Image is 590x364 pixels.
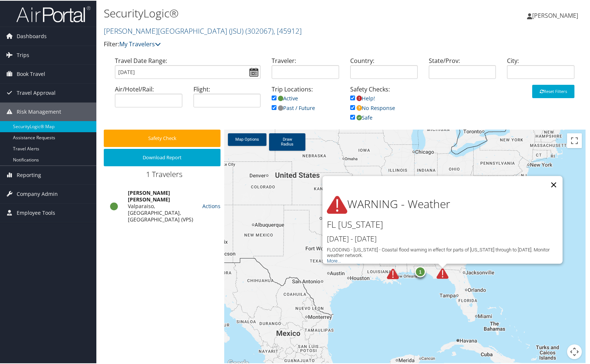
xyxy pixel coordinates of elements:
[104,168,224,183] div: 1 Travelers
[17,45,29,64] span: Trips
[269,133,305,150] a: Draw Radius
[104,39,425,49] p: Filter:
[423,56,502,84] div: State/Prov:
[104,148,221,166] button: Download Report
[128,189,195,202] div: [PERSON_NAME] [PERSON_NAME]
[128,202,195,222] div: Valparaiso, [GEOGRAPHIC_DATA], [GEOGRAPHIC_DATA] (VPS)
[109,56,266,84] div: Travel Date Range:
[104,129,221,146] button: Safety Check
[345,56,423,84] div: Country:
[266,56,345,84] div: Traveler:
[274,25,302,35] span: , [ 45912 ]
[567,344,582,358] button: Map camera controls
[104,5,425,20] h1: SecurityLogic®
[16,5,90,22] img: airportal-logo.png
[501,56,580,84] div: City:
[350,104,395,111] a: No Response
[202,202,221,209] a: Actions
[17,184,58,203] span: Company Admin
[119,39,161,47] a: My Travelers
[327,233,563,243] h3: [DATE] - [DATE]
[17,102,61,120] span: Risk Management
[266,84,345,119] div: Trip Locations:
[532,84,574,97] button: Reset Filters
[527,4,586,26] a: [PERSON_NAME]
[545,175,563,193] button: Close
[109,84,188,113] div: Air/Hotel/Rail:
[17,83,56,101] span: Travel Approval
[327,194,347,215] img: alert-flat-solid-warning.png
[245,25,274,35] span: ( 302067 )
[327,218,563,230] h2: FL [US_STATE]
[17,203,55,221] span: Employee Tools
[345,84,423,129] div: Safety Checks:
[532,11,578,19] span: [PERSON_NAME]
[327,194,563,215] h1: WARNING - Weather
[415,266,426,277] div: 1
[327,257,341,263] a: More...
[350,94,375,101] a: Help!
[567,133,582,147] button: Toggle fullscreen view
[104,25,302,35] a: [PERSON_NAME][GEOGRAPHIC_DATA] (JSU)
[272,104,315,111] a: Past / Future
[17,26,47,45] span: Dashboards
[272,94,298,101] a: Active
[17,64,45,83] span: Book Travel
[228,133,266,145] a: Map Options
[17,165,41,184] span: Reporting
[188,84,266,113] div: Flight:
[350,113,372,120] a: Safe
[327,246,563,257] div: FLOODING - [US_STATE] - Coastal flood warning in effect for parts of [US_STATE] through to [DATE]...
